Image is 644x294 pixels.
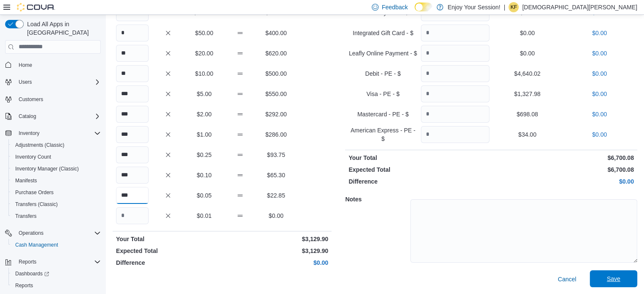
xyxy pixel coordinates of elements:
[8,163,104,175] button: Inventory Manager (Classic)
[8,139,104,151] button: Adjustments (Classic)
[8,239,104,251] button: Cash Management
[15,94,101,104] span: Customers
[511,2,517,12] span: KF
[15,111,39,121] button: Catalog
[15,165,79,172] span: Inventory Manager (Classic)
[493,130,561,139] p: $34.00
[224,258,329,267] p: $0.00
[19,258,36,265] span: Reports
[2,256,104,268] button: Reports
[224,235,329,243] p: $3,129.90
[260,191,293,200] p: $22.85
[260,171,293,179] p: $65.30
[116,65,149,82] input: Quantity
[15,128,101,138] span: Inventory
[493,177,634,186] p: $0.00
[15,257,101,267] span: Reports
[12,164,101,174] span: Inventory Manager (Classic)
[348,110,417,118] p: Mastercard - PE - $
[19,79,32,85] span: Users
[116,167,149,184] input: Quantity
[188,130,221,139] p: $1.00
[8,151,104,163] button: Inventory Count
[12,164,82,174] a: Inventory Manager (Classic)
[2,127,104,139] button: Inventory
[19,130,39,137] span: Inventory
[260,110,293,118] p: $292.00
[15,77,35,87] button: Users
[116,247,221,255] p: Expected Total
[12,199,101,209] span: Transfers (Classic)
[116,146,149,163] input: Quantity
[116,25,149,41] input: Quantity
[415,3,432,11] input: Dark Mode
[12,176,40,186] a: Manifests
[348,49,417,58] p: Leafly Online Payment - $
[2,59,104,71] button: Home
[590,270,637,287] button: Save
[448,2,500,12] p: Enjoy Your Session!
[421,65,489,82] input: Quantity
[116,235,221,243] p: Your Total
[15,242,58,248] span: Cash Management
[493,110,561,118] p: $698.08
[19,230,44,236] span: Operations
[224,247,329,255] p: $3,129.90
[15,270,49,277] span: Dashboards
[2,76,104,88] button: Users
[12,152,55,162] a: Inventory Count
[15,282,33,289] span: Reports
[188,110,221,118] p: $2.00
[2,110,104,122] button: Catalog
[15,228,47,238] button: Operations
[188,191,221,200] p: $0.05
[188,171,221,179] p: $0.10
[116,106,149,123] input: Quantity
[260,130,293,139] p: $286.00
[421,106,489,123] input: Quantity
[15,77,101,87] span: Users
[24,20,101,37] span: Load All Apps in [GEOGRAPHIC_DATA]
[8,268,104,280] a: Dashboards
[12,280,36,291] a: Reports
[522,2,637,12] p: [DEMOGRAPHIC_DATA][PERSON_NAME]
[493,69,561,78] p: $4,640.02
[19,96,43,103] span: Customers
[12,269,53,279] a: Dashboards
[12,240,101,250] span: Cash Management
[2,227,104,239] button: Operations
[12,176,101,186] span: Manifests
[260,90,293,98] p: $550.00
[509,2,519,12] div: Kristen Furtado
[493,165,634,174] p: $6,700.08
[382,3,408,11] span: Feedback
[348,69,417,78] p: Debit - PE - $
[15,111,101,121] span: Catalog
[348,165,489,174] p: Expected Total
[8,280,104,291] button: Reports
[12,211,40,221] a: Transfers
[12,211,101,221] span: Transfers
[565,130,634,139] p: $0.00
[565,49,634,58] p: $0.00
[12,269,101,279] span: Dashboards
[19,113,36,120] span: Catalog
[8,210,104,222] button: Transfers
[348,154,489,162] p: Your Total
[348,177,489,186] p: Difference
[116,126,149,143] input: Quantity
[15,60,101,70] span: Home
[15,154,51,160] span: Inventory Count
[15,94,47,104] a: Customers
[15,177,37,184] span: Manifests
[348,29,417,37] p: Integrated Gift Card - $
[260,49,293,58] p: $620.00
[12,152,101,162] span: Inventory Count
[116,45,149,62] input: Quantity
[116,207,149,224] input: Quantity
[15,142,64,148] span: Adjustments (Classic)
[12,199,61,209] a: Transfers (Classic)
[12,280,101,291] span: Reports
[260,151,293,159] p: $93.75
[116,85,149,102] input: Quantity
